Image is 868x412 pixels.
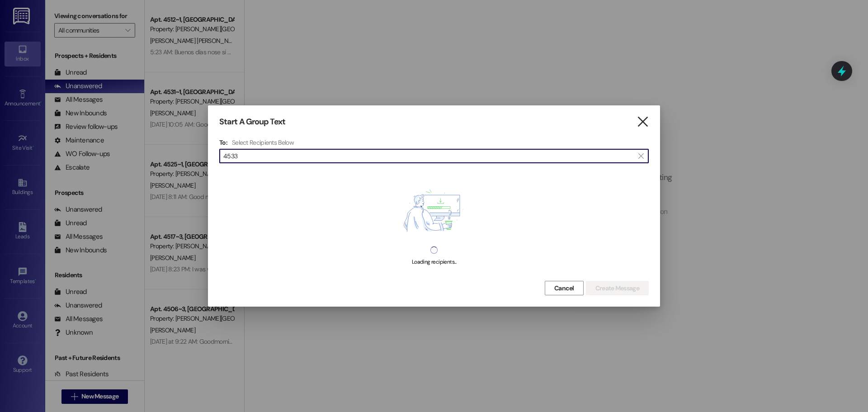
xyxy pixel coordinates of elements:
button: Clear text [634,149,648,163]
span: Create Message [595,284,639,293]
input: Search for any contact or apartment [223,150,634,162]
div: Loading recipients... [412,257,456,267]
span: Cancel [554,284,574,293]
button: Cancel [545,281,584,295]
button: Create Message [586,281,649,295]
h4: Select Recipients Below [232,138,294,147]
i:  [637,117,649,127]
i:  [638,152,643,160]
h3: Start A Group Text [219,117,285,127]
h3: To: [219,138,227,147]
